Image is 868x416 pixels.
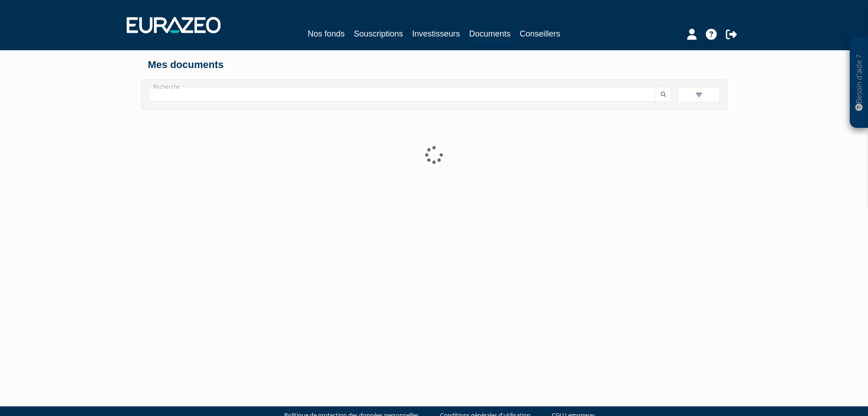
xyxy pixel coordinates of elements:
[148,59,720,70] h4: Mes documents
[308,27,344,40] a: Nos fonds
[695,91,703,99] img: filter.svg
[469,27,511,42] a: Documents
[149,87,656,102] input: Recherche
[412,27,460,40] a: Investisseurs
[354,27,403,40] a: Souscriptions
[854,42,864,124] p: Besoin d'aide ?
[127,17,221,33] img: 1732889491-logotype_eurazeo_blanc_rvb.png
[520,27,560,40] a: Conseillers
